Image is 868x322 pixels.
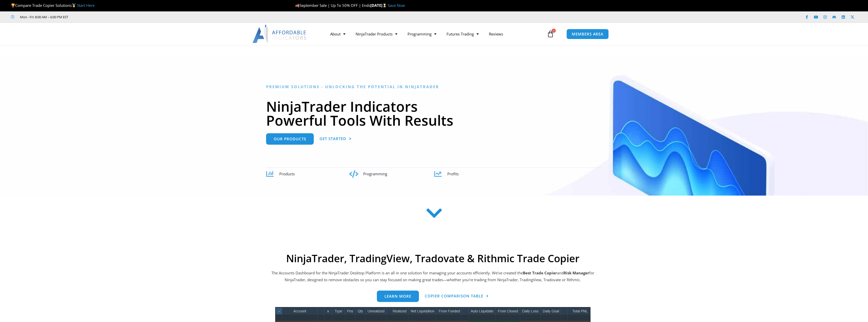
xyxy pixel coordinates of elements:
[271,270,595,284] p: The Accounts Dashboard for the NinjaTrader Desktop Platform is an all in one solution for managin...
[320,133,352,145] a: Get Started
[350,28,402,40] a: NinjaTrader Products
[320,137,346,141] span: Get Started
[566,29,609,39] a: MEMBERS AREA
[402,28,441,40] a: Programming
[325,28,350,40] a: About
[572,32,603,36] span: MEMBERS AREA
[383,4,386,7] img: ⌛
[425,294,483,298] span: Copier Comparison Table
[441,28,484,40] a: Futures Trading
[11,4,15,7] img: 🏆
[274,137,306,141] span: Our Products
[484,28,508,40] a: Reviews
[266,84,602,89] h6: Premium Solutions - Unlocking the Potential in NinjaTrader
[271,252,595,264] h2: NinjaTrader, TradingView, Tradovate & Rithmic Trade Copier
[564,270,589,275] strong: Risk Manager
[370,3,388,8] strong: [DATE]
[363,171,387,176] span: Programming
[295,3,370,8] span: September Sale | Up To 50% OFF | Ends
[447,171,459,176] span: Profits
[266,99,602,127] h1: NinjaTrader Indicators Powerful Tools With Results
[266,133,314,145] a: Our Products
[72,4,76,7] img: 🥇
[377,291,419,302] a: Learn more
[425,291,489,302] a: Copier Comparison Table
[388,3,405,8] a: Save Now
[77,3,95,8] a: Start Here
[384,294,411,298] span: Learn more
[279,171,295,176] span: Products
[296,4,299,7] img: 🍂
[11,3,95,8] span: Compare Trade Copier Solutions
[539,27,562,41] a: 0
[252,25,307,43] img: LogoAI | Affordable Indicators – NinjaTrader
[523,270,557,275] b: Best Trade Copier
[75,14,151,20] iframe: Customer reviews powered by Trustpilot
[19,14,68,20] span: Mon - Fri: 8:00 AM – 6:00 PM EST
[552,29,556,33] span: 0
[325,28,546,40] nav: Menu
